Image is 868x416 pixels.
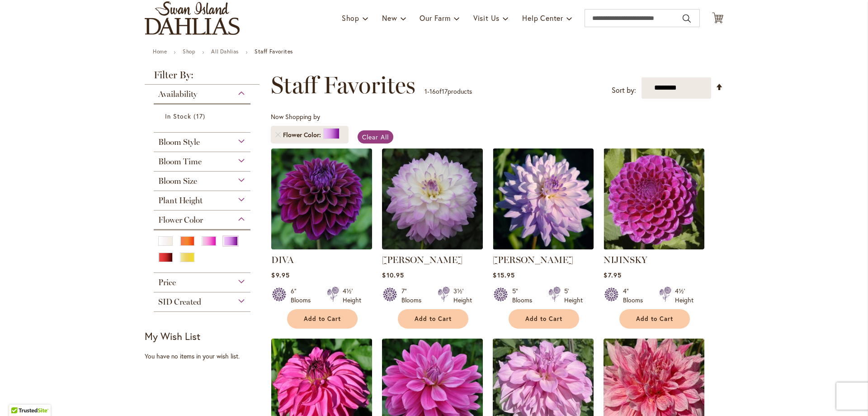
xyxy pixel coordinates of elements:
[145,1,240,35] a: store logo
[158,215,203,225] span: Flower Color
[158,89,197,99] span: Availability
[287,309,358,329] button: Add to Cart
[604,148,704,249] img: NIJINSKY
[158,297,201,307] span: SID Created
[145,330,200,343] strong: My Wish List
[358,130,393,143] a: Clear All
[453,287,472,305] div: 3½' Height
[153,48,167,55] a: Home
[512,287,538,305] div: 5" Blooms
[304,315,341,323] span: Add to Cart
[493,243,594,251] a: JORDAN NICOLE
[343,287,361,305] div: 4½' Height
[619,309,690,329] button: Add to Cart
[158,196,203,206] span: Plant Height
[612,82,636,99] label: Sort by:
[604,254,647,265] a: NIJINSKY
[342,13,359,23] span: Shop
[473,13,500,23] span: Visit Us
[564,287,583,305] div: 5' Height
[271,72,415,99] span: Staff Favorites
[493,271,514,279] span: $15.95
[675,287,693,305] div: 4½' Height
[362,133,389,141] span: Clear All
[425,87,427,96] span: 1
[442,87,448,96] span: 17
[158,157,202,167] span: Bloom Time
[522,13,563,23] span: Help Center
[271,254,294,265] a: DIVA
[283,130,323,139] span: Flower Color
[382,148,483,249] img: MIKAYLA MIRANDA
[493,148,594,249] img: JORDAN NICOLE
[493,254,573,265] a: [PERSON_NAME]
[183,48,195,55] a: Shop
[623,287,648,305] div: 4" Blooms
[145,70,259,85] strong: Filter By:
[165,112,191,120] span: In Stock
[193,111,207,121] span: 17
[158,137,200,147] span: Bloom Style
[271,112,320,121] span: Now Shopping by
[211,48,239,55] a: All Dahlias
[382,254,462,265] a: [PERSON_NAME]
[255,48,293,55] strong: Staff Favorites
[271,271,289,279] span: $9.95
[271,148,372,249] img: Diva
[415,315,452,323] span: Add to Cart
[420,13,450,23] span: Our Farm
[145,352,265,361] div: You have no items in your wish list.
[604,243,704,251] a: NIJINSKY
[525,315,562,323] span: Add to Cart
[382,243,483,251] a: MIKAYLA MIRANDA
[398,309,468,329] button: Add to Cart
[636,315,673,323] span: Add to Cart
[604,271,621,279] span: $7.95
[158,277,176,287] span: Price
[382,271,404,279] span: $10.95
[429,87,436,96] span: 16
[401,287,427,305] div: 7" Blooms
[425,84,472,99] p: - of products
[291,287,316,305] div: 6" Blooms
[7,384,32,409] iframe: Launch Accessibility Center
[275,132,281,138] a: Remove Flower Color Purple
[509,309,579,329] button: Add to Cart
[165,111,241,121] a: In Stock 17
[271,243,372,251] a: Diva
[382,13,397,23] span: New
[158,176,197,186] span: Bloom Size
